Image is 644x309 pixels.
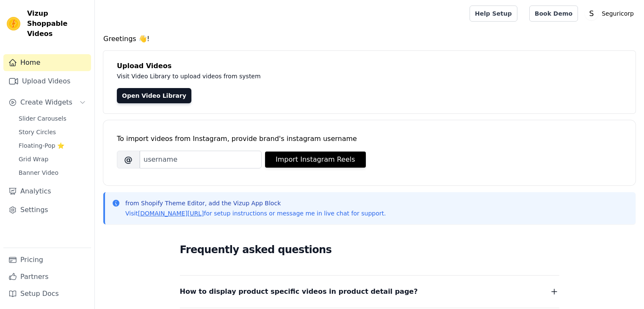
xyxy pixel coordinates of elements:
[3,73,91,90] a: Upload Videos
[3,268,91,285] a: Partners
[14,126,91,138] a: Story Circles
[19,141,64,150] span: Floating-Pop ⭐
[3,94,91,111] button: Create Widgets
[117,61,622,71] h4: Upload Videos
[19,114,66,123] span: Slider Carousels
[19,168,58,177] span: Banner Video
[140,151,262,168] input: username
[180,241,559,258] h2: Frequently asked questions
[117,71,496,81] p: Visit Video Library to upload videos from system
[598,6,637,21] p: Seguricorp
[14,140,91,152] a: Floating-Pop ⭐
[138,210,204,217] a: [DOMAIN_NAME][URL]
[3,54,91,71] a: Home
[470,6,517,22] a: Help Setup
[589,9,594,18] text: S
[125,199,386,207] p: from Shopify Theme Editor, add the Vizup App Block
[180,286,559,298] button: How to display product specific videos in product detail page?
[14,167,91,179] a: Banner Video
[7,17,20,30] img: Vizup
[3,183,91,200] a: Analytics
[27,8,88,39] span: Vizup Shoppable Videos
[19,155,48,163] span: Grid Wrap
[529,6,578,22] a: Book Demo
[265,152,366,168] button: Import Instagram Reels
[125,209,386,218] p: Visit for setup instructions or message me in live chat for support.
[117,88,191,103] a: Open Video Library
[3,251,91,268] a: Pricing
[3,285,91,302] a: Setup Docs
[117,151,140,168] span: @
[103,34,636,44] h4: Greetings 👋!
[14,153,91,165] a: Grid Wrap
[585,6,637,21] button: S Seguricorp
[14,113,91,124] a: Slider Carousels
[180,286,418,298] span: How to display product specific videos in product detail page?
[117,134,622,144] div: To import videos from Instagram, provide brand's instagram username
[19,128,56,136] span: Story Circles
[20,97,72,108] span: Create Widgets
[3,201,91,218] a: Settings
